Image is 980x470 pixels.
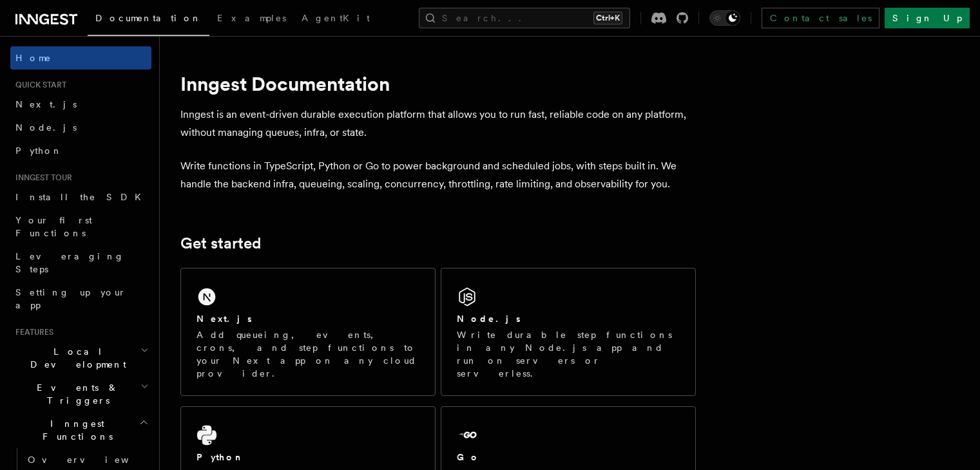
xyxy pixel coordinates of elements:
[197,312,252,325] h2: Next.js
[180,106,696,142] p: Inngest is an event-driven durable execution platform that allows you to run fast, reliable code ...
[88,4,209,36] a: Documentation
[10,376,151,412] button: Events & Triggers
[10,345,140,371] span: Local Development
[10,412,151,448] button: Inngest Functions
[10,417,139,443] span: Inngest Functions
[15,99,77,109] span: Next.js
[302,13,370,23] span: AgentKit
[180,72,696,95] h1: Inngest Documentation
[10,80,66,90] span: Quick start
[294,4,378,35] a: AgentKit
[15,52,52,64] span: Home
[217,13,286,23] span: Examples
[419,8,630,28] button: Search...Ctrl+K
[180,157,696,193] p: Write functions in TypeScript, Python or Go to power background and scheduled jobs, with steps bu...
[457,328,680,380] p: Write durable step functions in any Node.js app and run on servers or serverless.
[28,455,160,465] span: Overview
[10,327,53,337] span: Features
[15,192,149,202] span: Install the SDK
[15,215,92,238] span: Your first Functions
[10,340,151,376] button: Local Development
[10,381,140,407] span: Events & Triggers
[15,146,62,156] span: Python
[10,116,151,139] a: Node.js
[10,185,151,209] a: Install the SDK
[441,268,696,396] a: Node.jsWrite durable step functions in any Node.js app and run on servers or serverless.
[10,93,151,116] a: Next.js
[10,173,72,183] span: Inngest tour
[457,312,521,325] h2: Node.js
[10,209,151,245] a: Your first Functions
[885,8,970,28] a: Sign Up
[15,251,124,274] span: Leveraging Steps
[10,245,151,281] a: Leveraging Steps
[197,328,419,380] p: Add queueing, events, crons, and step functions to your Next app on any cloud provider.
[709,10,740,26] button: Toggle dark mode
[10,281,151,317] a: Setting up your app
[457,451,480,464] h2: Go
[15,287,126,310] span: Setting up your app
[10,139,151,162] a: Python
[95,13,202,23] span: Documentation
[209,4,294,35] a: Examples
[180,234,261,252] a: Get started
[593,12,622,24] kbd: Ctrl+K
[180,268,436,396] a: Next.jsAdd queueing, events, crons, and step functions to your Next app on any cloud provider.
[197,451,244,464] h2: Python
[10,46,151,70] a: Home
[15,122,77,133] span: Node.js
[762,8,879,28] a: Contact sales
